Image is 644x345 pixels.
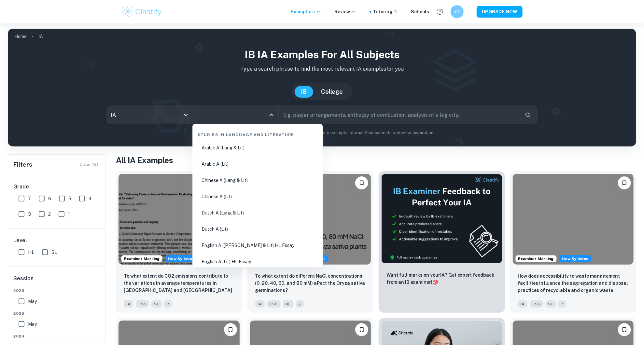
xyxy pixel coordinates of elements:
[295,86,314,98] button: IB
[195,205,320,220] li: Dutch A (Lang & Lit)
[13,333,101,339] span: 2024
[13,237,101,244] h6: Level
[283,300,293,308] span: HL
[28,249,34,256] span: HL
[121,256,162,262] span: Examiner Marking
[559,255,591,262] div: Starting from the May 2026 session, the ESS IA requirements have changed. We created this exempla...
[510,171,637,313] a: Examiner MarkingStarting from the May 2026 session, the ESS IA requirements have changed. We crea...
[51,249,57,256] span: SL
[558,300,566,308] span: 7
[518,300,527,308] span: IA
[195,189,320,204] li: Chinese A (Lit)
[546,300,556,308] span: SL
[28,298,37,305] span: May
[165,255,197,262] div: Starting from the May 2026 session, the ESS IA requirements have changed. We created this exempla...
[195,222,320,237] li: Dutch A (Lit)
[14,32,27,41] a: Home
[151,300,161,308] span: SL
[379,171,505,313] a: ThumbnailWant full marks on yourIA? Get expert feedback from an IB examiner!
[618,176,631,189] button: Bookmark
[477,6,523,18] button: UPGRADE NOW
[28,195,31,202] span: 7
[119,174,240,265] img: ESS IA example thumbnail: To what extent do CO2 emissions contribu
[434,6,445,17] button: Help and Feedback
[195,173,320,188] li: Chinese A (Lang & Lit)
[279,106,520,124] input: E.g. player arrangements, enthalpy of combustion, analysis of a big city...
[559,255,591,262] span: New Syllabus
[164,300,172,308] span: 7
[8,29,636,146] img: profile cover
[334,8,357,15] p: Review
[13,288,101,294] span: 2026
[195,254,320,269] li: English A (Lit) HL Essay
[195,157,320,172] li: Arabic A (Lit)
[195,140,320,155] li: Arabic A (Lang & Lit)
[195,238,320,253] li: English A ([PERSON_NAME] & Lit) HL Essay
[454,8,461,15] h6: ZT
[124,272,234,295] p: To what extent do CO2 emissions contribute to the variations in average temperatures in Indonesia...
[618,323,631,336] button: Bookmark
[373,8,398,15] a: Tutoring
[28,211,31,218] span: 3
[522,109,533,120] button: Search
[195,127,320,140] div: Studies in Language and Literature
[255,272,366,294] p: To what extent do diPerent NaCl concentrations (0, 20, 40, 60, and 80 mM) aPect the Oryza sativa ...
[530,300,543,308] span: ESS
[136,300,149,308] span: ESS
[386,271,497,286] p: Want full marks on your IA ? Get expert feedback from an IB examiner!
[124,300,133,308] span: IA
[28,321,37,328] span: May
[516,256,556,262] span: Examiner Marking
[13,310,101,316] span: 2025
[411,8,429,15] a: Schools
[255,300,265,308] span: IA
[13,183,101,191] h6: Grade
[315,86,350,98] button: College
[381,174,502,264] img: Thumbnail
[432,280,438,285] span: 🎯
[121,5,163,18] img: Clastify logo
[451,5,464,18] button: ZT
[165,255,197,262] span: New Syllabus
[267,300,280,308] span: ESS
[13,130,631,136] p: Not sure what to search for? You can always look through our example Internal Assessments below f...
[13,65,631,73] p: Type a search phrase to find the most relevant IA examples for you
[48,195,51,202] span: 6
[106,106,192,124] div: IA
[48,211,51,218] span: 2
[38,33,43,40] p: IA
[291,8,321,15] p: Exemplars
[13,160,32,169] h6: Filters
[116,171,242,313] a: Examiner MarkingStarting from the May 2026 session, the ESS IA requirements have changed. We crea...
[355,176,368,189] button: Bookmark
[267,110,276,119] button: Close
[513,174,634,265] img: ESS IA example thumbnail: How does accessibility to waste manageme
[296,300,304,308] span: 7
[13,275,101,288] h6: Session
[224,323,237,336] button: Bookmark
[116,154,636,166] h1: All IA Examples
[518,272,629,295] p: How does accessibility to waste management facilities influence the segregation and disposal prac...
[355,323,368,336] button: Bookmark
[68,211,70,218] span: 1
[13,47,631,62] h1: IB IA examples for all subjects
[89,195,92,202] span: 4
[68,195,71,202] span: 5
